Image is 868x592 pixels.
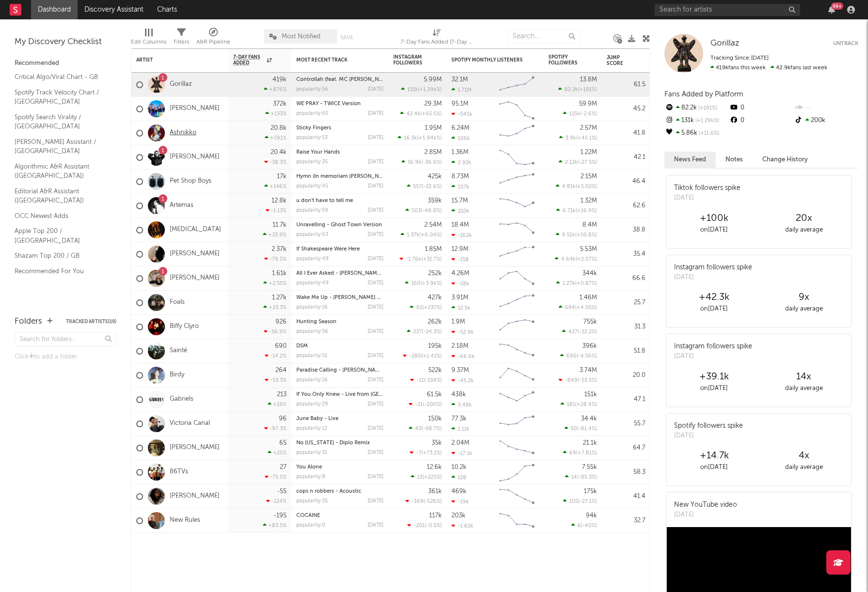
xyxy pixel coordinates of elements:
[451,222,469,228] div: 18.4M
[296,489,361,494] a: cops n robbers - Acoustic
[674,263,752,273] div: Instagram followers spike
[424,101,442,107] div: 29.3M
[495,73,539,97] svg: Chart title
[451,246,468,252] div: 12.9M
[15,36,116,48] div: My Discovery Checklist
[669,292,759,303] div: +42.3k
[565,305,575,311] span: 694
[451,159,471,166] div: 2.92k
[607,152,645,163] div: 42.1
[264,328,287,335] div: -56.9 %
[710,39,739,48] a: Gorillaz
[607,297,645,309] div: 25.7
[759,224,849,236] div: daily average
[451,184,469,190] div: 107k
[580,198,597,204] div: 1.32M
[263,232,287,238] div: +33.9 %
[264,183,287,189] div: +146 %
[451,232,472,238] div: -162k
[579,295,597,301] div: 1.46M
[296,222,382,228] a: Unravelling - Ghost Town Version
[563,110,597,117] div: ( )
[555,256,597,262] div: ( )
[170,323,199,331] a: Biffy Clyro
[451,319,465,325] div: 1.9M
[170,80,192,89] a: Gorillaz
[495,194,539,218] svg: Chart title
[669,224,759,236] div: on [DATE]
[580,125,597,131] div: 2.57M
[296,87,328,92] div: popularity: 56
[664,102,729,114] div: 82.2k
[296,184,328,189] div: popularity: 45
[559,135,597,141] div: ( )
[507,29,580,44] input: Search...
[296,77,384,82] div: Controllah (feat. MC Bin Laden)
[410,304,442,311] div: ( )
[296,198,384,203] div: u don't have to tell me
[170,371,184,379] a: Birdy
[664,152,716,168] button: News Feed
[556,232,597,238] div: ( )
[582,343,597,349] div: 396k
[170,298,185,307] a: Foals
[451,111,472,117] div: -545k
[562,233,575,238] span: 9.51k
[296,305,328,310] div: popularity: 16
[580,246,597,252] div: 5.53M
[15,266,107,277] a: Recommended For You
[579,160,595,165] span: -27.5 %
[495,97,539,121] svg: Chart title
[759,213,849,224] div: 20 x
[266,207,287,214] div: -1.13 %
[563,281,575,286] span: 1.27k
[495,121,539,145] svg: Chart title
[607,127,645,139] div: 41.8
[296,174,425,179] a: Hymn (In memoriam [PERSON_NAME]) - Dance Mix
[174,36,189,48] div: Filters
[582,222,597,228] div: 8.4M
[264,159,287,165] div: -38.3 %
[674,273,752,282] div: [DATE]
[15,72,107,82] a: Critical Algo/Viral Chart - GB
[265,135,287,141] div: +591 %
[131,24,166,52] div: Edit Columns
[495,145,539,170] svg: Chart title
[577,184,595,189] span: +5.02 %
[264,256,287,262] div: -79.5 %
[424,305,440,311] span: +237 %
[451,305,470,311] div: 12.5k
[710,65,766,71] span: 419k fans this week
[296,440,370,446] a: No [US_STATE] - Diplo Remix
[368,111,384,116] div: [DATE]
[556,207,597,214] div: ( )
[422,281,440,286] span: +3.9k %
[170,153,220,161] a: [PERSON_NAME]
[710,39,739,47] span: Gorillaz
[296,159,328,165] div: popularity: 35
[674,342,752,352] div: Instagram followers spike
[275,319,287,325] div: 926
[423,160,440,165] span: -36.6 %
[495,170,539,194] svg: Chart title
[170,516,200,525] a: New Rules
[451,57,524,63] div: Spotify Monthly Listeners
[674,183,740,193] div: Tiktok followers spike
[296,256,329,262] div: popularity: 49
[404,136,417,141] span: 16.3k
[607,273,645,284] div: 66.6
[416,305,422,311] span: 92
[296,125,384,131] div: Sticky Fingers
[451,198,468,204] div: 15.7M
[423,257,440,262] span: +31.7 %
[296,368,402,373] a: Paradise Calling - [PERSON_NAME] Remix
[568,329,578,335] span: 427
[425,246,442,252] div: 1.85M
[664,127,729,140] div: 5.86k
[277,173,287,180] div: 17k
[170,468,188,476] a: 86TVs
[368,87,384,92] div: [DATE]
[759,292,849,303] div: 9 x
[401,36,473,48] div: 7-Day Fans Added (7-Day Fans Added)
[405,207,442,214] div: ( )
